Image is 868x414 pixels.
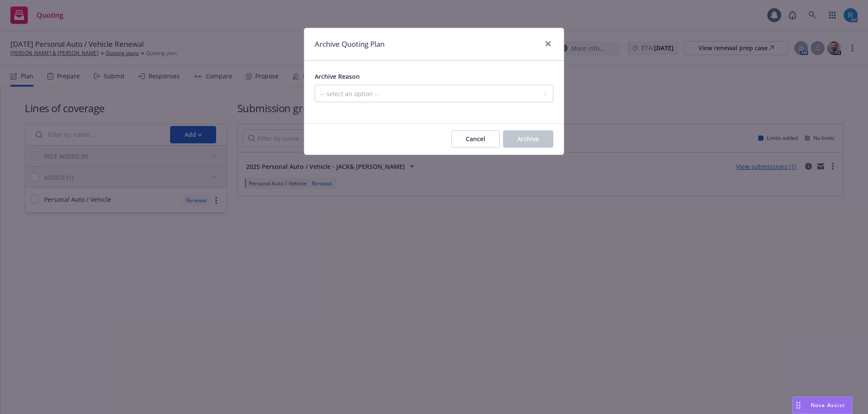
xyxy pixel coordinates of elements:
[793,397,804,414] div: Drag to move
[315,39,385,50] h1: Archive Quoting Plan
[466,135,485,143] span: Cancel
[451,130,500,148] button: Cancel
[315,72,360,81] span: Archive Reason
[503,130,553,148] button: Archive
[517,135,539,143] span: Archive
[811,401,845,409] span: Nova Assist
[792,397,852,414] button: Nova Assist
[543,39,553,49] a: close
